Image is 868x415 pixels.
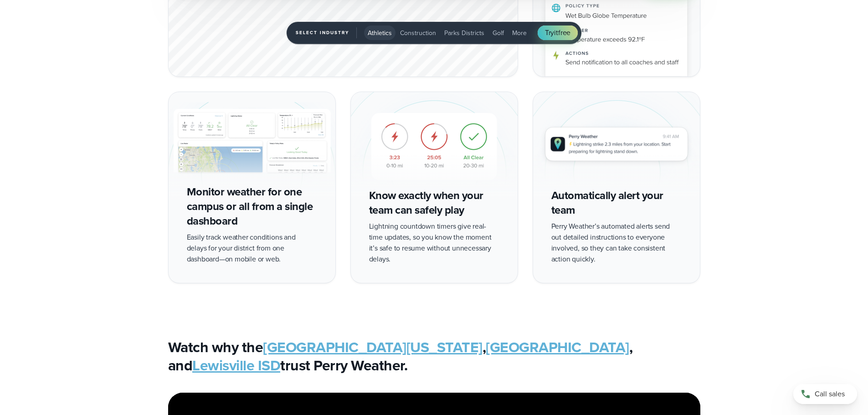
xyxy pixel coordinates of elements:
[263,336,483,358] a: [GEOGRAPHIC_DATA][US_STATE]
[368,28,392,38] span: Athletics
[296,27,357,38] span: Select Industry
[364,26,395,40] button: Athletics
[545,27,570,38] span: Try free
[192,354,280,376] a: Lewisville ISD
[486,336,629,358] a: [GEOGRAPHIC_DATA]
[493,28,504,38] span: Golf
[554,27,558,38] span: it
[400,28,436,38] span: Construction
[489,26,508,40] button: Golf
[815,389,845,400] span: Call sales
[538,26,578,40] a: Tryitfree
[508,26,530,40] button: More
[168,338,700,374] h3: Watch why the , , and trust Perry Weather.
[444,28,484,38] span: Parks Districts
[396,26,440,40] button: Construction
[441,26,488,40] button: Parks Districts
[793,384,857,404] a: Call sales
[512,28,527,38] span: More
